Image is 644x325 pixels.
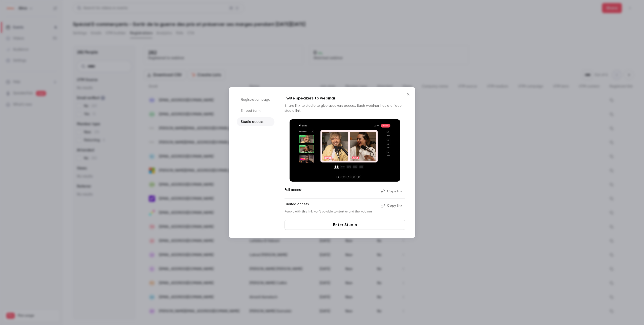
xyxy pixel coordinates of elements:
[285,220,405,230] a: Enter Studio
[285,210,377,214] p: People with this link won't be able to start or end the webinar
[285,187,377,195] p: Full access
[285,202,377,210] p: Limited access
[290,119,400,182] img: Invite speakers to webinar
[379,187,405,195] button: Copy link
[237,117,274,126] li: Studio access
[379,202,405,210] button: Copy link
[237,95,274,104] li: Registration page
[237,106,274,115] li: Embed form
[285,95,405,101] p: Invite speakers to webinar
[403,89,413,99] button: Close
[285,103,405,113] p: Share link to studio to give speakers access. Each webinar has a unique studio link.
